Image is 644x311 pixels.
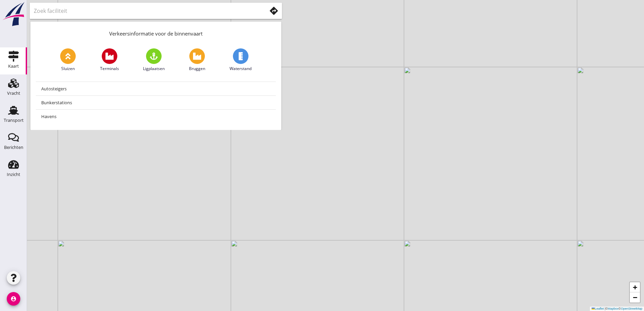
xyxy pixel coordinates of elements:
[41,112,270,120] div: Havens
[41,98,270,107] div: Bunkerstations
[100,48,119,72] a: Terminals
[100,66,119,72] span: Terminals
[633,283,637,291] span: +
[189,66,205,72] span: Bruggen
[592,307,604,310] a: Leaflet
[7,172,20,177] div: Inzicht
[621,307,642,310] a: OpenStreetMap
[143,48,165,72] a: Ligplaatsen
[8,64,19,68] div: Kaart
[4,145,23,150] div: Berichten
[41,85,270,93] div: Autosteigers
[7,91,20,95] div: Vracht
[60,48,76,72] a: Sluizen
[605,307,605,310] span: |
[633,293,637,302] span: −
[34,5,257,16] input: Zoek faciliteit
[230,48,252,72] a: Waterstand
[608,307,619,310] a: Mapbox
[30,22,281,43] div: Verkeersinformatie voor de binnenvaart
[1,2,26,27] img: logo-small.a267ee39.svg
[630,282,640,292] a: Zoom in
[143,66,165,72] span: Ligplaatsen
[189,48,205,72] a: Bruggen
[590,307,644,311] div: © ©
[61,66,75,72] span: Sluizen
[630,292,640,303] a: Zoom out
[7,292,20,306] i: account_circle
[230,66,252,72] span: Waterstand
[4,118,24,123] div: Transport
